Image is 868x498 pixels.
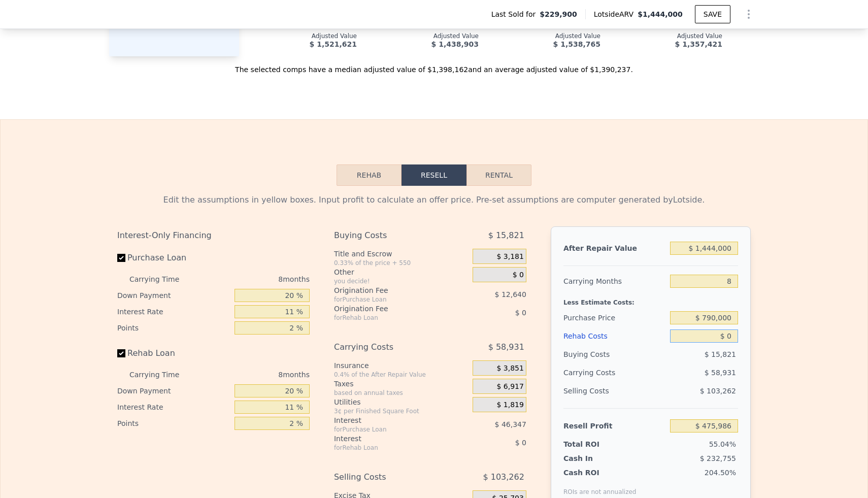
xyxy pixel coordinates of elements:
div: Interest-Only Financing [117,226,310,245]
div: Carrying Months [563,272,666,290]
div: 8 months [199,271,310,287]
input: Purchase Loan [117,254,125,262]
button: Rehab [337,164,402,186]
div: Adjusted Value [617,32,722,40]
div: Carrying Costs [563,363,627,382]
span: $ 46,347 [495,420,526,428]
span: $ 58,931 [705,369,736,377]
div: Interest Rate [117,399,230,415]
span: $ 1,438,903 [431,40,479,48]
button: Rental [466,164,531,186]
div: you decide! [334,277,469,285]
span: $ 0 [513,271,524,280]
span: 204.50% [705,469,736,477]
div: Edit the assumptions in yellow boxes. Input profit to calculate an offer price. Pre-set assumptio... [117,194,751,206]
span: $ 1,521,621 [310,40,357,48]
span: $ 103,262 [483,468,524,486]
div: Origination Fee [334,285,447,295]
span: $ 15,821 [705,350,736,358]
div: Selling Costs [563,382,666,400]
div: Other [334,267,469,277]
button: Resell [402,164,466,186]
div: 0.33% of the price + 550 [334,259,469,267]
div: Title and Escrow [334,249,469,259]
span: $ 103,262 [700,387,736,395]
span: $1,444,000 [638,10,683,18]
span: $ 1,538,765 [553,40,600,48]
div: Buying Costs [563,345,666,363]
div: Cash ROI [563,468,637,478]
span: $ 3,851 [496,364,523,373]
div: Taxes [334,379,469,389]
div: 8 months [199,367,310,383]
span: $ 12,640 [495,290,526,298]
div: Points [117,320,230,336]
span: Lotside ARV [594,9,638,19]
div: Carrying Costs [334,338,447,356]
div: Adjusted Value [373,32,479,40]
span: $ 232,755 [700,454,736,462]
button: SAVE [695,5,730,23]
div: Points [117,415,230,431]
label: Rehab Loan [117,344,230,362]
div: Carrying Time [129,367,195,383]
input: Rehab Loan [117,349,125,357]
span: $229,900 [540,9,577,19]
div: Adjusted Value [495,32,600,40]
div: Down Payment [117,287,230,304]
div: for Rehab Loan [334,444,447,452]
span: $ 0 [515,309,526,317]
span: $ 15,821 [488,226,524,245]
span: Last Sold for [491,9,540,19]
div: ROIs are not annualized [563,478,637,496]
div: Cash In [563,453,627,463]
div: Less Estimate Costs: [563,290,738,309]
div: Down Payment [117,383,230,399]
div: Adjusted Value [251,32,357,40]
div: Insurance [334,360,469,371]
div: Interest [334,434,447,444]
div: Interest [334,415,447,425]
div: for Rehab Loan [334,314,447,322]
div: Interest Rate [117,304,230,320]
span: $ 0 [515,439,526,447]
div: Buying Costs [334,226,447,245]
span: $ 1,357,421 [675,40,722,48]
div: Rehab Costs [563,327,666,345]
div: Adjusted Value [739,32,844,40]
button: Show Options [739,4,759,24]
div: Carrying Time [129,271,195,287]
div: Resell Profit [563,417,666,435]
div: Origination Fee [334,304,447,314]
span: $ 3,181 [496,252,523,261]
div: 3¢ per Finished Square Foot [334,407,469,415]
div: After Repair Value [563,239,666,257]
div: Total ROI [563,439,627,449]
div: Utilities [334,397,469,407]
div: 0.4% of the After Repair Value [334,371,469,379]
label: Purchase Loan [117,249,230,267]
span: 55.04% [709,440,736,448]
span: $ 58,931 [488,338,524,356]
div: The selected comps have a median adjusted value of $1,398,162 and an average adjusted value of $1... [109,56,759,75]
div: for Purchase Loan [334,295,447,304]
div: for Purchase Loan [334,425,447,434]
span: $ 1,819 [496,401,523,410]
span: $ 6,917 [496,382,523,391]
div: Purchase Price [563,309,666,327]
div: based on annual taxes [334,389,469,397]
div: Selling Costs [334,468,447,486]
